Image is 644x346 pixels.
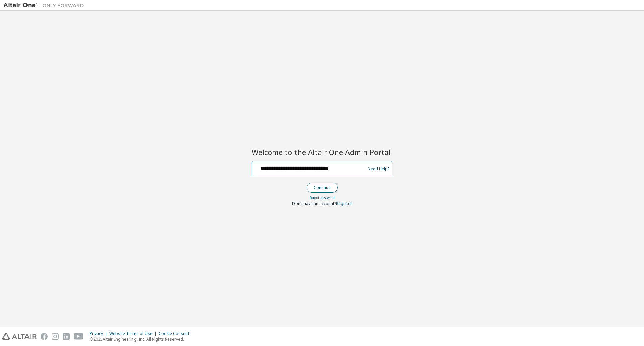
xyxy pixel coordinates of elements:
button: Continue [307,183,338,193]
img: youtube.svg [74,333,84,340]
p: © 2025 Altair Engineering, Inc. All Rights Reserved. [90,336,193,342]
div: Website Terms of Use [109,331,159,336]
h2: Welcome to the Altair One Admin Portal [252,147,392,157]
a: Need Help? [368,169,389,169]
a: Forgot password [310,195,335,200]
img: linkedin.svg [63,333,70,340]
a: Register [336,201,352,206]
div: Privacy [90,331,109,336]
img: instagram.svg [52,333,59,340]
img: facebook.svg [41,333,48,340]
img: Altair One [3,2,87,9]
span: Don't have an account? [292,201,336,206]
img: altair_logo.svg [2,333,37,340]
div: Cookie Consent [159,331,193,336]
